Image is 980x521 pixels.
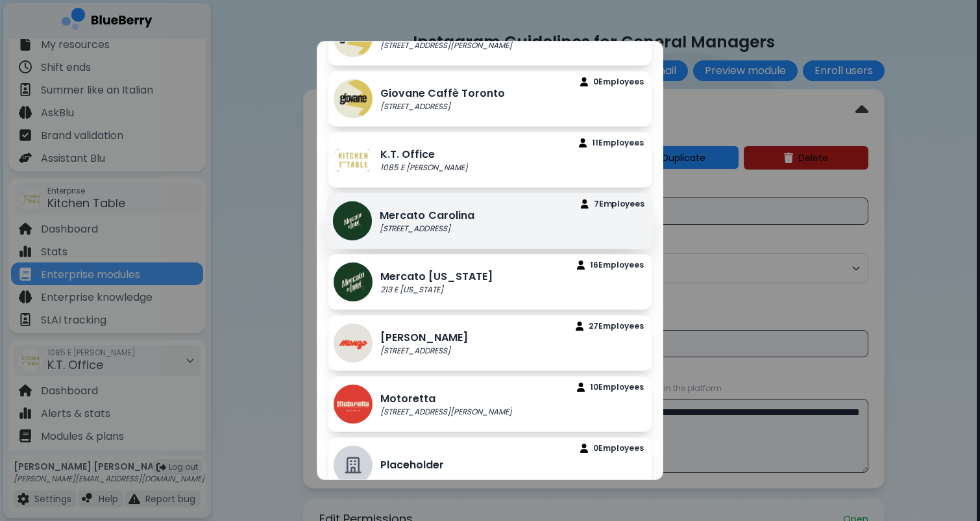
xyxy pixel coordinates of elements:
p: 16 Employee s [590,260,644,270]
p: 11 Employee s [592,138,644,148]
img: company thumbnail [334,324,373,362]
p: 213 E [US_STATE] [380,285,493,295]
img: file icon [579,138,587,147]
img: file icon [581,199,589,209]
p: 10 Employee s [590,382,644,392]
p: 0 Employee s [593,77,644,87]
img: file icon [577,260,585,270]
img: company thumbnail [334,262,373,301]
p: 1085 E [PERSON_NAME] [380,162,468,173]
p: [STREET_ADDRESS][PERSON_NAME] [380,407,512,417]
img: file icon [580,444,588,453]
img: company thumbnail [334,385,373,424]
img: company thumbnail [334,140,373,179]
p: Giovane Caffè Toronto [380,86,505,101]
p: Mercato Carolina [380,208,474,223]
p: 7 Employee s [594,199,644,209]
img: company thumbnail [333,201,372,240]
img: file icon [576,322,583,331]
img: file icon [580,77,588,86]
p: Mercato [US_STATE] [380,269,493,285]
p: 27 Employee s [589,321,644,331]
p: [STREET_ADDRESS] [380,223,474,234]
p: [STREET_ADDRESS] [380,101,505,112]
p: 0 Employee s [593,443,644,453]
p: [STREET_ADDRESS][PERSON_NAME] [380,40,549,51]
p: K.T. Office [380,147,468,162]
p: Motoretta [380,391,512,407]
p: [STREET_ADDRESS] [380,346,468,356]
p: [PERSON_NAME] [380,330,468,346]
img: company thumbnail [334,79,373,118]
img: file icon [577,383,585,392]
p: Placeholder [380,457,444,473]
